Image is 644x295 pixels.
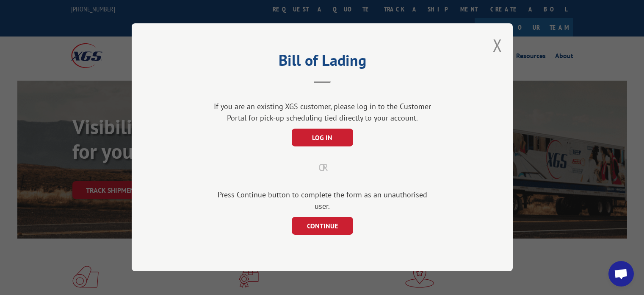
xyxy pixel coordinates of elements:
a: LOG IN [291,135,353,142]
button: LOG IN [291,129,353,147]
h2: Bill of Lading [174,54,470,70]
button: CONTINUE [291,217,353,235]
div: If you are an existing XGS customer, please log in to the Customer Portal for pick-up scheduling ... [210,101,434,124]
div: Press Continue button to complete the form as an unauthorised user. [210,189,434,212]
div: OR [174,160,470,176]
button: Close modal [493,34,502,56]
div: Open chat [608,261,634,287]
